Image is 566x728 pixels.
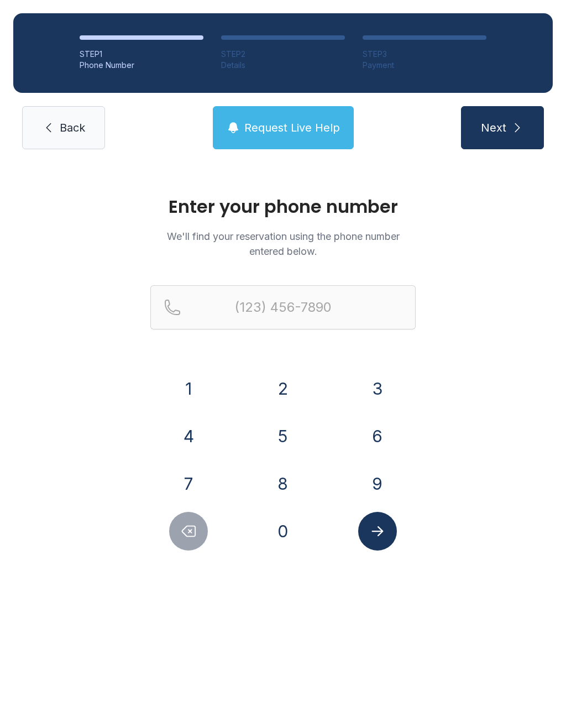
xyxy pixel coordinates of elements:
[363,49,486,60] div: STEP 3
[244,120,340,135] span: Request Live Help
[264,464,302,503] button: 8
[358,417,397,455] button: 6
[358,369,397,408] button: 3
[363,60,486,71] div: Payment
[358,512,397,551] button: Submit lookup form
[80,49,203,60] div: STEP 1
[169,417,208,455] button: 4
[150,198,416,216] h1: Enter your phone number
[150,285,416,329] input: Reservation phone number
[264,369,302,408] button: 2
[264,417,302,455] button: 5
[264,512,302,551] button: 0
[169,464,208,503] button: 7
[80,60,203,71] div: Phone Number
[221,60,345,71] div: Details
[221,49,345,60] div: STEP 2
[169,512,208,551] button: Delete number
[358,464,397,503] button: 9
[60,120,85,135] span: Back
[150,229,416,259] p: We'll find your reservation using the phone number entered below.
[169,369,208,408] button: 1
[481,120,506,135] span: Next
